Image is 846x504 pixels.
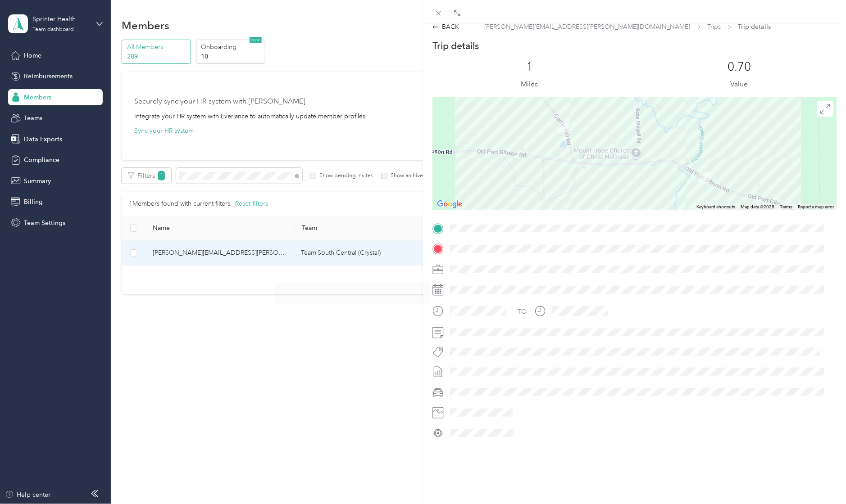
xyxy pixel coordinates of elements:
p: 1 [526,60,533,74]
p: 0.70 [728,60,751,74]
p: Miles [521,79,538,90]
div: Date & time are not editable on GPS tracked trips. [275,282,430,304]
a: Report a map error [798,204,834,209]
span: Trip details [738,22,771,31]
a: Terms (opens in new tab) [780,204,792,209]
button: Keyboard shortcuts [696,204,735,210]
iframe: Everlance-gr Chat Button Frame [796,454,846,504]
span: Trips [708,22,721,31]
a: Open this area in Google Maps (opens a new window) [435,198,464,210]
p: Value [731,79,748,90]
p: Trip details [432,40,479,52]
span: [PERSON_NAME][EMAIL_ADDRESS][PERSON_NAME][DOMAIN_NAME] [484,22,691,31]
div: BACK [432,22,459,31]
img: Google [435,198,464,210]
span: Map data ©2025 [741,204,774,209]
